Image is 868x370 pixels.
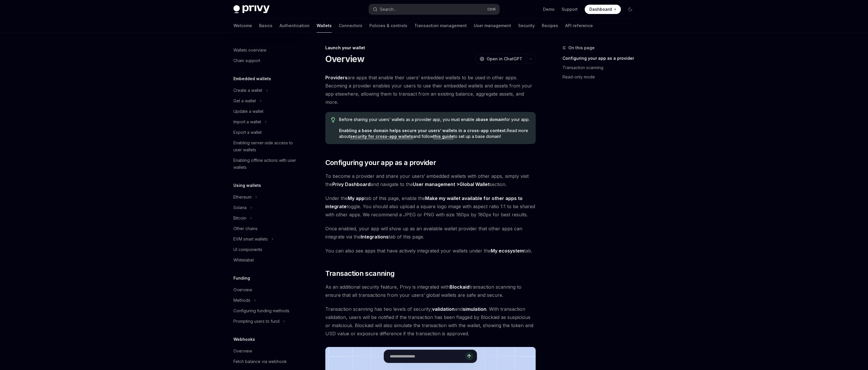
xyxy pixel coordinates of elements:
strong: User management > [413,181,490,187]
span: As an additional security feature, Privy is integrated with transaction scanning to ensure that a... [325,283,536,299]
a: Transaction scanning [563,63,640,72]
span: Read more about and follow to set up a base domain! [339,128,530,139]
button: Toggle Methods section [229,295,303,306]
div: Methods [233,297,250,304]
span: Before sharing your users’ wallets as a provider app, you must enable a for your app. [339,117,530,122]
div: Configuring funding methods [233,307,289,314]
a: Enabling server-side access to user wallets [229,138,303,155]
a: Read-only mode [563,72,640,82]
span: Transaction scanning [325,269,395,278]
a: My app [348,195,364,201]
div: Other chains [233,225,258,232]
a: Chain support [229,55,303,66]
span: Dashboard [589,6,612,12]
strong: Privy Dashboard [332,181,371,187]
button: Send message [465,352,473,360]
span: You can also see apps that have actively integrated your wallets under the tab. [325,247,536,255]
a: Configuring your app as a provider [563,54,640,63]
a: Wallets overview [229,45,303,55]
a: Transaction management [414,19,467,33]
a: Basics [259,19,273,33]
button: Open search [369,4,500,15]
strong: simulation [463,306,486,312]
div: Ethereum [233,194,252,201]
a: API reference [565,19,593,33]
button: Toggle Get a wallet section [229,96,303,106]
a: Authentication [280,19,310,33]
div: Overview [233,286,252,293]
a: Welcome [233,19,252,33]
a: Export a wallet [229,127,303,138]
div: Enabling offline actions with user wallets [233,157,300,171]
a: Global Wallet [460,181,490,187]
div: Update a wallet [233,108,263,115]
a: Enabling offline actions with user wallets [229,155,303,173]
strong: Make my wallet available for other apps to integrate [325,195,523,209]
span: Open in ChatGPT [487,56,522,62]
a: Wallets [317,19,332,33]
a: Security [518,19,535,33]
svg: Tip [331,117,335,122]
div: Wallets overview [233,47,266,54]
span: Under the tab of this page, enable the toggle. You should also upload a square logo image with as... [325,194,536,219]
a: Fetch balance via webhook [229,356,303,367]
div: Import a wallet [233,118,261,125]
span: Once enabled, your app will show up as an available wallet provider that other apps can integrate... [325,225,536,241]
button: Toggle dark mode [626,5,635,14]
div: Search... [380,6,396,13]
a: Configuring funding methods [229,306,303,316]
a: Whitelabel [229,255,303,265]
button: Toggle Solana section [229,202,303,213]
div: Solana [233,204,247,211]
h5: Webhooks [233,336,255,343]
div: Chain support [233,57,260,64]
h5: Funding [233,275,250,282]
div: Prompting users to fund [233,318,280,325]
div: Fetch balance via webhook [233,358,287,365]
strong: Providers [325,75,347,80]
a: Recipes [542,19,558,33]
a: Support [562,6,578,12]
div: Enabling server-side access to user wallets [233,139,300,153]
div: EVM smart wallets [233,236,268,243]
span: Ctrl K [487,7,496,12]
input: Ask a question... [390,350,465,363]
div: UI components [233,246,262,253]
div: Get a wallet [233,97,256,104]
span: To become a provider and share your users’ embedded wallets with other apps, simply visit the and... [325,172,536,188]
a: Dashboard [585,5,621,14]
a: Overview [229,285,303,295]
button: Toggle Bitcoin section [229,213,303,223]
strong: My ecosystem [491,248,524,254]
button: Toggle Prompting users to fund section [229,316,303,327]
button: Toggle Import a wallet section [229,117,303,127]
a: this guide [433,134,454,139]
strong: base domain [478,117,504,122]
h1: Overview [325,54,365,64]
strong: validation [432,306,455,312]
span: are apps that enable their users’ embedded wallets to be used in other apps. Becoming a provider ... [325,73,536,106]
a: User management [474,19,511,33]
button: Toggle Create a wallet section [229,85,303,96]
div: Bitcoin [233,215,246,222]
div: Whitelabel [233,257,254,264]
a: Overview [229,346,303,356]
button: Toggle Ethereum section [229,192,303,202]
span: On this page [568,44,595,51]
strong: Enabling a base domain helps secure your users’ wallets in a cross-app context. [339,128,507,133]
span: Configuring your app as a provider [325,158,436,167]
div: Create a wallet [233,87,262,94]
a: Integrations [361,234,389,240]
a: Other chains [229,223,303,234]
span: Transaction scanning has two levels of security; and . With transaction validation, users will be... [325,305,536,338]
a: security for cross-app wallets [350,134,413,139]
div: Export a wallet [233,129,262,136]
button: Open in ChatGPT [476,54,526,64]
h5: Using wallets [233,182,261,189]
img: dark logo [233,5,270,13]
a: Connectors [339,19,362,33]
a: Policies & controls [369,19,407,33]
button: Toggle EVM smart wallets section [229,234,303,244]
